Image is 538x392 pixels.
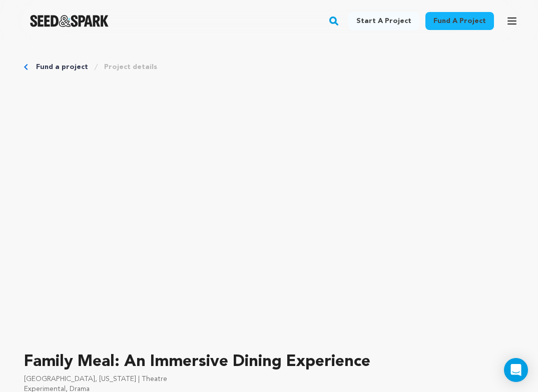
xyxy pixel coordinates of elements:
[504,358,528,382] div: Open Intercom Messenger
[36,62,88,72] a: Fund a project
[24,374,514,384] p: [GEOGRAPHIC_DATA], [US_STATE] | Theatre
[24,350,514,374] p: Family Meal: An Immersive Dining Experience
[30,15,109,27] img: Seed&Spark Logo Dark Mode
[24,62,514,72] div: Breadcrumb
[30,15,109,27] a: Seed&Spark Homepage
[425,12,494,30] a: Fund a project
[348,12,419,30] a: Start a project
[104,62,157,72] a: Project details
